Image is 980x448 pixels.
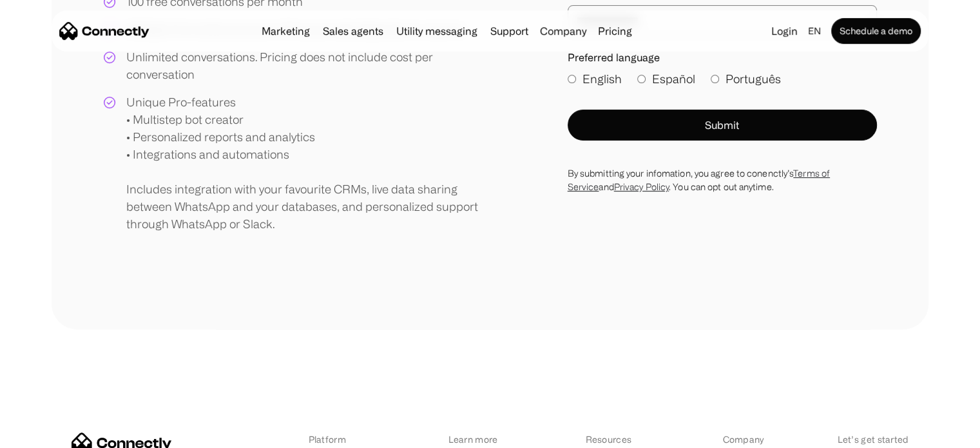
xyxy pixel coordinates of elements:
[568,168,830,191] a: Terms of Service
[318,26,389,36] a: Sales agents
[711,70,781,88] label: Português
[126,93,490,233] div: Unique Pro-features • Multistep bot creator • Personalized reports and analytics • Integrations a...
[485,26,533,36] a: Support
[13,424,77,443] aside: Language selected: English
[766,22,803,40] a: Login
[308,433,378,446] div: Platform
[256,26,315,36] a: Marketing
[722,433,767,446] div: Company
[391,26,483,36] a: Utility messaging
[614,182,669,191] a: Privacy Policy
[568,70,622,88] label: English
[637,70,695,88] label: Español
[59,21,149,41] a: home
[585,433,653,446] div: Resources
[637,75,646,83] input: Español
[568,166,877,193] div: By submitting your infomation, you agree to conenctly’s and . You can opt out anytime.
[803,22,829,40] div: en
[837,433,908,446] div: Let’s get started
[568,110,877,141] button: Submit
[831,18,921,44] a: Schedule a demo
[540,22,586,40] div: Company
[568,75,576,83] input: English
[593,26,637,36] a: Pricing
[808,22,821,40] div: en
[568,52,877,64] label: Preferred language
[448,433,515,446] div: Learn more
[711,75,719,83] input: Português
[536,22,590,40] div: Company
[126,48,490,83] div: Unlimited conversations. Pricing does not include cost per conversation
[26,425,77,443] ul: Language list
